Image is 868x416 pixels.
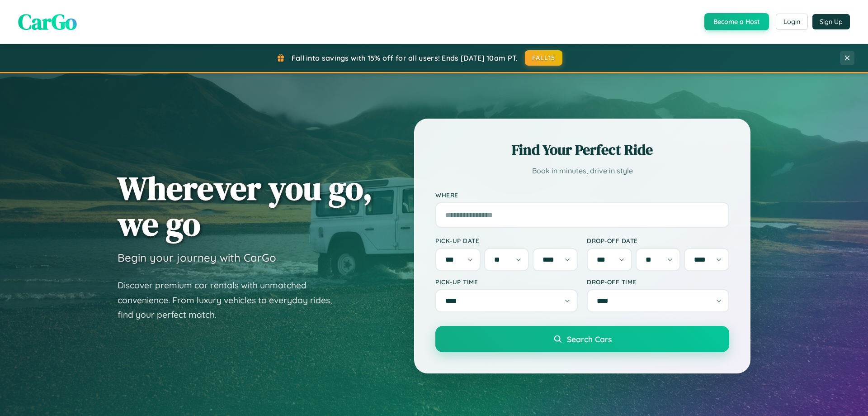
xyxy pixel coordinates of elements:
button: FALL15 [525,50,563,66]
label: Drop-off Date [587,237,729,244]
h2: Find Your Perfect Ride [435,140,729,160]
label: Where [435,191,729,199]
h1: Wherever you go, we go [118,170,373,242]
span: CarGo [18,7,77,37]
label: Pick-up Time [435,278,578,286]
button: Sign Up [812,14,850,29]
label: Pick-up Date [435,237,578,244]
span: Fall into savings with 15% off for all users! Ends [DATE] 10am PT. [292,53,518,62]
p: Discover premium car rentals with unmatched convenience. From luxury vehicles to everyday rides, ... [118,278,344,322]
label: Drop-off Time [587,278,729,286]
button: Become a Host [704,13,769,30]
h3: Begin your journey with CarGo [118,251,276,264]
button: Login [776,14,808,30]
button: Search Cars [435,326,729,352]
span: Search Cars [567,334,612,344]
p: Book in minutes, drive in style [435,164,729,177]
